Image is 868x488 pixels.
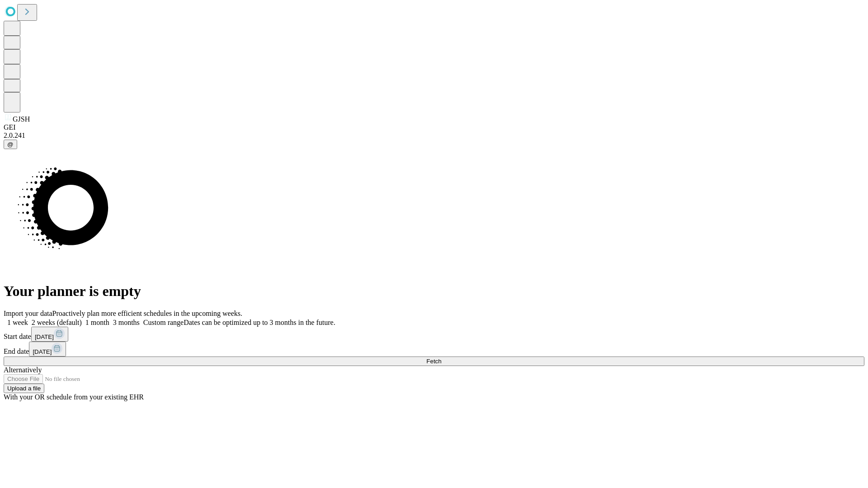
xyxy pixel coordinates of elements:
span: [DATE] [33,348,52,355]
span: 1 week [7,319,28,326]
button: Fetch [4,357,864,366]
div: GEI [4,123,864,131]
span: Fetch [426,358,441,365]
span: Custom range [143,319,184,326]
span: 1 month [85,319,109,326]
span: 3 months [113,319,140,326]
span: With your OR schedule from your existing EHR [4,393,144,401]
button: Upload a file [4,384,44,393]
button: @ [4,140,17,149]
div: End date [4,342,864,357]
span: Proactively plan more efficient schedules in the upcoming weeks. [52,310,242,317]
span: Import your data [4,310,52,317]
span: @ [7,141,14,148]
span: Dates can be optimized up to 3 months in the future. [184,319,335,326]
span: Alternatively [4,366,42,374]
button: [DATE] [29,342,66,357]
span: 2 weeks (default) [32,319,82,326]
span: [DATE] [35,333,54,340]
h1: Your planner is empty [4,283,864,300]
div: 2.0.241 [4,131,864,140]
div: Start date [4,327,864,342]
button: [DATE] [31,327,68,342]
span: GJSH [13,115,30,123]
